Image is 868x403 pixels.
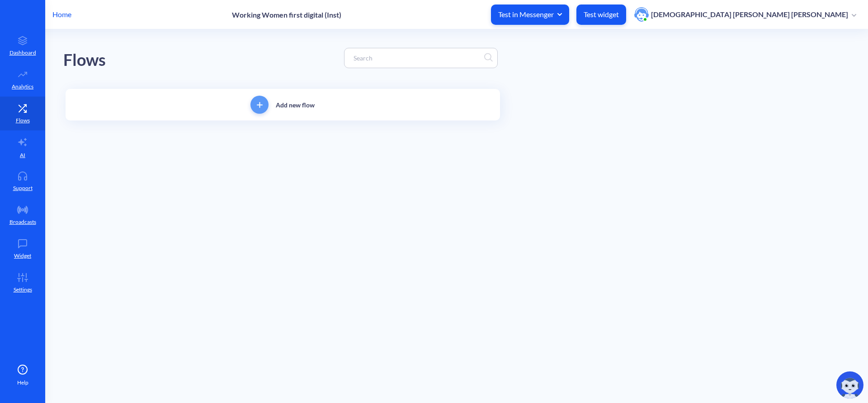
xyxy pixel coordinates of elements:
[232,10,341,19] p: Working Women first digital (Inst)
[349,53,484,63] input: Search
[630,6,861,23] button: user photo[DEMOGRAPHIC_DATA] [PERSON_NAME] [PERSON_NAME]
[634,7,649,22] img: user photo
[584,10,619,19] p: Test widget
[52,9,71,20] p: Home
[20,151,25,159] p: AI
[63,47,106,73] div: Flows
[576,5,626,25] button: Test widget
[16,116,30,125] p: Flows
[12,83,33,91] p: Analytics
[491,5,569,25] button: Test in Messenger
[276,100,315,110] p: Add new flow
[14,286,32,294] p: Settings
[14,252,31,260] p: Widget
[9,218,36,226] p: Broadcasts
[13,184,33,192] p: Support
[250,96,269,114] button: add
[9,49,36,57] p: Dashboard
[836,371,863,398] img: copilot-icon.svg
[17,379,28,387] span: Help
[651,9,848,19] p: [DEMOGRAPHIC_DATA] [PERSON_NAME] [PERSON_NAME]
[498,9,562,19] span: Test in Messenger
